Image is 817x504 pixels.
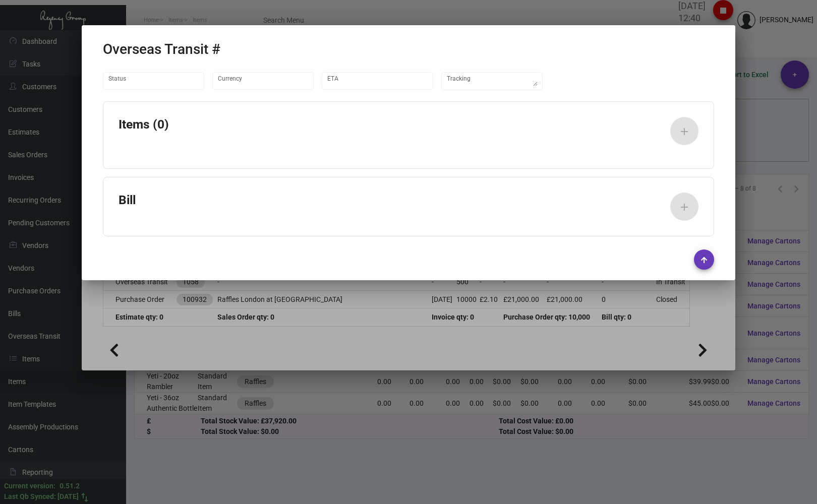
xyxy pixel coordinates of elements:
[678,125,690,138] mat-icon: add
[327,77,359,85] input: Start date
[367,77,416,85] input: End date
[678,201,690,213] mat-icon: add
[4,481,55,491] div: Current version:
[60,481,80,491] div: 0.51.2
[103,41,220,58] h2: Overseas Transit #
[119,117,169,145] h3: Items (0)
[119,193,136,217] h3: Bill
[4,491,79,502] div: Last Qb Synced: [DATE]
